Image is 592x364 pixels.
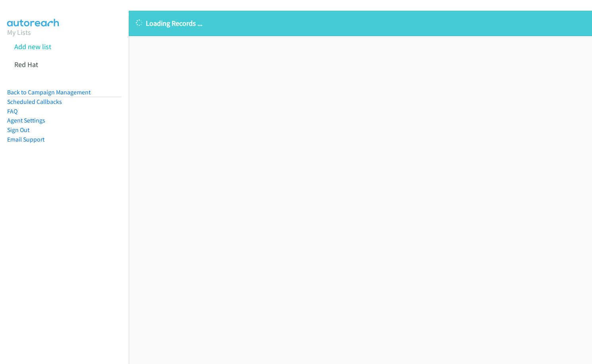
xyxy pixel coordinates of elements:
[14,60,38,69] a: Red Hat
[7,98,62,105] a: Scheduled Callbacks
[7,126,29,134] a: Sign Out
[7,136,44,143] a: Email Support
[7,88,91,96] a: Back to Campaign Management
[14,42,51,51] a: Add new list
[136,18,585,29] p: Loading Records ...
[7,107,17,115] a: FAQ
[7,117,45,124] a: Agent Settings
[7,28,31,37] a: My Lists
